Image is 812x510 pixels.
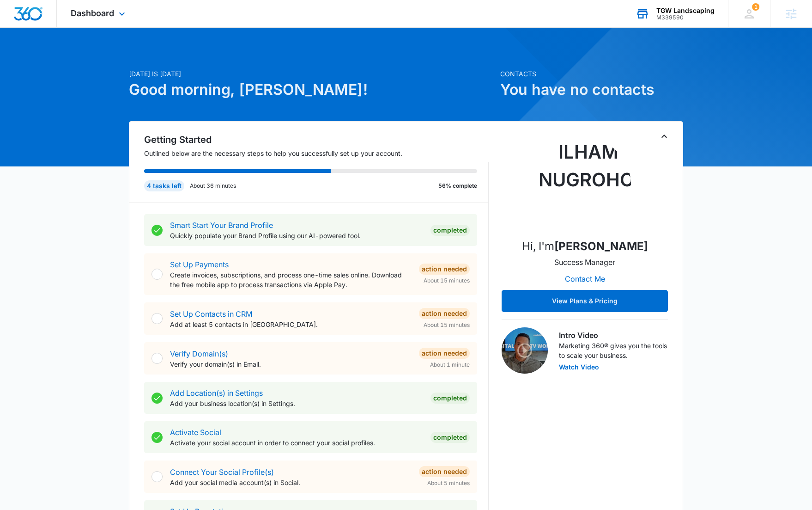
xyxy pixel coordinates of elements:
[129,79,495,101] h1: Good morning, [PERSON_NAME]!
[170,260,229,269] a: Set Up Payments
[144,133,489,147] h2: Getting Started
[71,8,114,18] span: Dashboard
[502,290,668,312] button: View Plans & Pricing
[752,3,759,11] span: 1
[424,321,470,329] span: About 15 minutes
[170,231,423,240] p: Quickly populate your Brand Profile using our AI-powered tool.
[554,257,615,268] p: Success Manager
[559,330,668,341] h3: Intro Video
[419,348,470,359] div: Action Needed
[170,438,423,448] p: Activate your social account in order to connect your social profiles.
[656,14,715,21] div: account id
[170,467,274,477] a: Connect Your Social Profile(s)
[129,69,495,79] p: [DATE] is [DATE]
[659,131,670,142] button: Toggle Collapse
[170,349,228,358] a: Verify Domain(s)
[419,466,470,477] div: Action Needed
[170,428,221,437] a: Activate Social
[419,264,470,275] div: Action Needed
[500,79,683,101] h1: You have no contacts
[556,268,614,290] button: Contact Me
[430,393,470,404] div: Completed
[190,182,236,190] p: About 36 minutes
[430,432,470,443] div: Completed
[144,180,184,191] div: 4 tasks left
[752,3,759,11] div: notifications count
[559,341,668,360] p: Marketing 360® gives you the tools to scale your business.
[170,478,412,487] p: Add your social media account(s) in Social.
[430,225,470,236] div: Completed
[430,361,470,369] span: About 1 minute
[170,221,273,230] a: Smart Start Your Brand Profile
[656,7,715,14] div: account name
[427,479,470,487] span: About 5 minutes
[170,309,252,319] a: Set Up Contacts in CRM
[419,308,470,319] div: Action Needed
[559,364,599,370] button: Watch Video
[170,270,412,289] p: Create invoices, subscriptions, and process one-time sales online. Download the free mobile app t...
[170,388,263,398] a: Add Location(s) in Settings
[438,182,477,190] p: 56% complete
[170,320,412,329] p: Add at least 5 contacts in [GEOGRAPHIC_DATA].
[424,277,470,285] span: About 15 minutes
[500,69,683,79] p: Contacts
[170,399,423,408] p: Add your business location(s) in Settings.
[502,327,548,374] img: Intro Video
[539,138,631,231] img: Ilham Nugroho
[144,148,489,158] p: Outlined below are the necessary steps to help you successfully set up your account.
[522,238,648,255] p: Hi, I'm
[554,240,648,253] strong: [PERSON_NAME]
[170,359,412,369] p: Verify your domain(s) in Email.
